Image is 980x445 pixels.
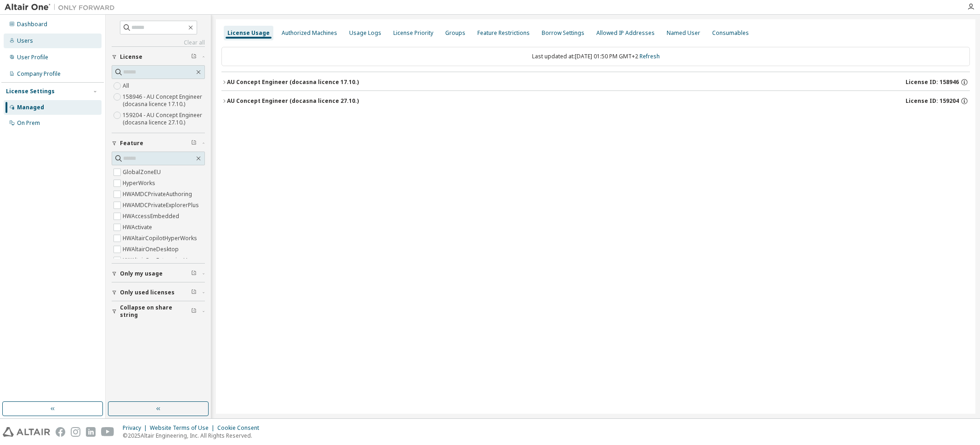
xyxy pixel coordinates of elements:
[150,424,217,432] div: Website Terms of Use
[712,29,749,37] div: Consumables
[123,432,265,439] p: © 2025 Altair Engineering, Inc. All Rights Reserved.
[120,270,163,277] span: Only my usage
[906,79,959,86] span: License ID: 158946
[112,264,205,284] button: Only my usage
[191,270,197,277] span: Clear filter
[112,301,205,321] button: Collapse on share string
[191,53,197,61] span: Clear filter
[17,54,48,61] div: User Profile
[17,21,47,28] div: Dashboard
[227,29,270,37] div: License Usage
[123,189,194,200] label: HWAMDCPrivateAuthoring
[282,29,337,37] div: Authorized Machines
[71,427,80,437] img: instagram.svg
[5,3,119,12] img: Altair One
[17,104,44,111] div: Managed
[221,72,970,92] button: AU Concept Engineer (docasna licence 17.10.)License ID: 158946
[112,39,205,46] a: Clear all
[86,427,96,437] img: linkedin.svg
[123,110,205,128] label: 159204 - AU Concept Engineer (docasna licence 27.10.)
[123,424,150,432] div: Privacy
[640,52,660,60] a: Refresh
[191,308,197,315] span: Clear filter
[3,427,50,437] img: altair_logo.svg
[120,140,143,147] span: Feature
[56,427,65,437] img: facebook.svg
[123,222,154,233] label: HWActivate
[123,91,205,110] label: 158946 - AU Concept Engineer (docasna licence 17.10.)
[221,47,970,66] div: Last updated at: [DATE] 01:50 PM GMT+2
[123,80,131,91] label: All
[123,167,163,178] label: GlobalZoneEU
[123,233,199,244] label: HWAltairCopilotHyperWorks
[227,79,359,86] div: AU Concept Engineer (docasna licence 17.10.)
[112,133,205,153] button: Feature
[445,29,465,37] div: Groups
[123,211,181,222] label: HWAccessEmbedded
[120,304,191,319] span: Collapse on share string
[906,97,959,105] span: License ID: 159204
[349,29,381,37] div: Usage Logs
[123,178,157,189] label: HyperWorks
[120,53,142,61] span: License
[17,119,40,127] div: On Prem
[477,29,530,37] div: Feature Restrictions
[221,91,970,111] button: AU Concept Engineer (docasna licence 27.10.)License ID: 159204
[542,29,584,37] div: Borrow Settings
[6,88,55,95] div: License Settings
[596,29,655,37] div: Allowed IP Addresses
[123,255,198,266] label: HWAltairOneEnterpriseUser
[393,29,433,37] div: License Priority
[17,37,33,45] div: Users
[123,200,201,211] label: HWAMDCPrivateExplorerPlus
[227,97,359,105] div: AU Concept Engineer (docasna licence 27.10.)
[112,282,205,303] button: Only used licenses
[112,47,205,67] button: License
[123,244,181,255] label: HWAltairOneDesktop
[191,140,197,147] span: Clear filter
[101,427,114,437] img: youtube.svg
[217,424,265,432] div: Cookie Consent
[120,289,175,296] span: Only used licenses
[667,29,700,37] div: Named User
[191,289,197,296] span: Clear filter
[17,70,61,78] div: Company Profile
